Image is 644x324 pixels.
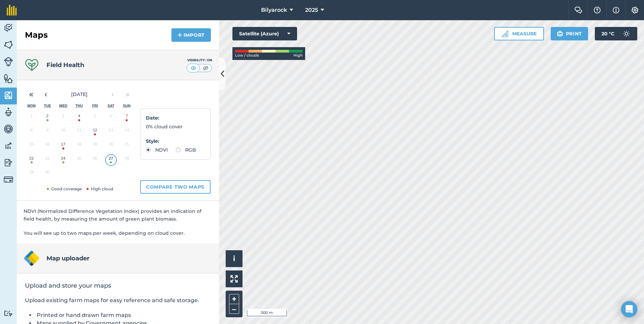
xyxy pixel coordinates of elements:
span: i [233,254,235,263]
button: September 30, 2025 [39,167,55,181]
button: September 16, 2025 [39,139,55,153]
button: Measure [494,27,544,40]
p: You will see up to two maps per week, depending on cloud cover. [24,229,212,237]
button: September 11, 2025 [71,125,87,139]
button: September 27, 2025 [103,153,119,167]
button: September 25, 2025 [71,153,87,167]
button: 20 °C [595,27,637,40]
img: Map uploader logo [24,250,40,266]
button: September 4, 2025 [71,110,87,125]
img: svg+xml;base64,PHN2ZyB4bWxucz0iaHR0cDovL3d3dy53My5vcmcvMjAwMC9zdmciIHdpZHRoPSI1MCIgaGVpZ2h0PSI0MC... [189,65,198,71]
abbr: Monday [27,104,36,108]
button: September 24, 2025 [55,153,71,167]
img: svg+xml;base64,PHN2ZyB4bWxucz0iaHR0cDovL3d3dy53My5vcmcvMjAwMC9zdmciIHdpZHRoPSI1NiIgaGVpZ2h0PSI2MC... [4,40,13,50]
button: » [120,87,135,102]
label: RGB [176,148,196,152]
img: Two speech bubbles overlapping with the left bubble in the forefront [574,7,582,13]
h2: Upload and store your maps [25,282,211,290]
img: A question mark icon [593,7,601,13]
abbr: Sunday [123,104,130,108]
button: September 18, 2025 [71,139,87,153]
button: September 2, 2025 [39,110,55,125]
img: Four arrows, one pointing top left, one top right, one bottom right and the last bottom left [230,275,238,283]
button: i [226,250,243,267]
img: svg+xml;base64,PHN2ZyB4bWxucz0iaHR0cDovL3d3dy53My5vcmcvMjAwMC9zdmciIHdpZHRoPSI1NiIgaGVpZ2h0PSI2MC... [4,90,13,100]
h4: Map uploader [46,254,90,263]
span: Bilyarock [261,6,287,14]
button: September 29, 2025 [24,167,39,181]
img: svg+xml;base64,PHN2ZyB4bWxucz0iaHR0cDovL3d3dy53My5vcmcvMjAwMC9zdmciIHdpZHRoPSI1MCIgaGVpZ2h0PSI0MC... [201,65,210,71]
button: September 9, 2025 [39,125,55,139]
button: September 14, 2025 [119,125,135,139]
button: September 6, 2025 [103,110,119,125]
button: September 17, 2025 [55,139,71,153]
button: + [229,294,239,304]
img: svg+xml;base64,PHN2ZyB4bWxucz0iaHR0cDovL3d3dy53My5vcmcvMjAwMC9zdmciIHdpZHRoPSIxOSIgaGVpZ2h0PSIyNC... [557,30,563,38]
img: svg+xml;base64,PD94bWwgdmVyc2lvbj0iMS4wIiBlbmNvZGluZz0idXRmLTgiPz4KPCEtLSBHZW5lcmF0b3I6IEFkb2JlIE... [4,141,13,151]
img: svg+xml;base64,PHN2ZyB4bWxucz0iaHR0cDovL3d3dy53My5vcmcvMjAwMC9zdmciIHdpZHRoPSI1NiIgaGVpZ2h0PSI2MC... [4,73,13,84]
span: High cloud [85,186,113,191]
button: September 20, 2025 [103,139,119,153]
img: svg+xml;base64,PD94bWwgdmVyc2lvbj0iMS4wIiBlbmNvZGluZz0idXRmLTgiPz4KPCEtLSBHZW5lcmF0b3I6IEFkb2JlIE... [4,107,13,117]
span: 2025 [305,6,318,14]
button: Print [551,27,588,40]
button: Compare two maps [140,180,211,194]
img: svg+xml;base64,PD94bWwgdmVyc2lvbj0iMS4wIiBlbmNvZGluZz0idXRmLTgiPz4KPCEtLSBHZW5lcmF0b3I6IEFkb2JlIE... [4,158,13,168]
div: Visibility: On [187,58,212,63]
abbr: Wednesday [59,104,68,108]
span: Good coverage [45,186,82,191]
img: fieldmargin Logo [7,5,17,15]
h4: Field Health [46,60,84,70]
img: svg+xml;base64,PD94bWwgdmVyc2lvbj0iMS4wIiBlbmNvZGluZz0idXRmLTgiPz4KPCEtLSBHZW5lcmF0b3I6IEFkb2JlIE... [620,27,633,40]
p: NDVI (Normalized Difference Vegetation Index) provides an indication of field health, by measurin... [24,207,212,223]
button: ‹ [38,87,53,102]
button: September 3, 2025 [55,110,71,125]
img: svg+xml;base64,PD94bWwgdmVyc2lvbj0iMS4wIiBlbmNvZGluZz0idXRmLTgiPz4KPCEtLSBHZW5lcmF0b3I6IEFkb2JlIE... [4,57,13,66]
p: 0% cloud cover [146,123,205,130]
button: September 22, 2025 [24,153,39,167]
button: Satellite (Azure) [232,27,297,40]
abbr: Tuesday [44,104,51,108]
img: svg+xml;base64,PD94bWwgdmVyc2lvbj0iMS4wIiBlbmNvZGluZz0idXRmLTgiPz4KPCEtLSBHZW5lcmF0b3I6IEFkb2JlIE... [4,124,13,134]
abbr: Friday [92,104,98,108]
strong: Date : [146,115,159,121]
strong: Style : [146,138,159,144]
button: – [229,304,239,314]
button: September 13, 2025 [103,125,119,139]
button: Import [171,28,211,42]
h2: Maps [25,30,48,40]
button: September 23, 2025 [39,153,55,167]
button: September 15, 2025 [24,139,39,153]
button: September 7, 2025 [119,110,135,125]
button: [DATE] [53,87,105,102]
div: Open Intercom Messenger [621,301,637,317]
button: September 5, 2025 [87,110,103,125]
img: A cog icon [631,7,639,13]
p: Upload existing farm maps for easy reference and safe storage. [25,296,211,304]
span: Low / clouds [235,53,259,59]
span: High [293,53,302,59]
img: Ruler icon [502,30,508,37]
button: « [24,87,38,102]
button: September 21, 2025 [119,139,135,153]
button: September 1, 2025 [24,110,39,125]
button: September 19, 2025 [87,139,103,153]
abbr: Thursday [75,104,83,108]
img: svg+xml;base64,PHN2ZyB4bWxucz0iaHR0cDovL3d3dy53My5vcmcvMjAwMC9zdmciIHdpZHRoPSIxNyIgaGVpZ2h0PSIxNy... [613,6,619,14]
button: September 28, 2025 [119,153,135,167]
button: September 26, 2025 [87,153,103,167]
li: Printed or hand drawn farm maps [35,311,211,319]
button: September 12, 2025 [87,125,103,139]
img: svg+xml;base64,PD94bWwgdmVyc2lvbj0iMS4wIiBlbmNvZGluZz0idXRmLTgiPz4KPCEtLSBHZW5lcmF0b3I6IEFkb2JlIE... [4,310,13,317]
img: svg+xml;base64,PD94bWwgdmVyc2lvbj0iMS4wIiBlbmNvZGluZz0idXRmLTgiPz4KPCEtLSBHZW5lcmF0b3I6IEFkb2JlIE... [4,23,13,33]
span: [DATE] [71,91,88,97]
button: › [105,87,120,102]
button: September 8, 2025 [24,125,39,139]
button: September 10, 2025 [55,125,71,139]
label: NDVI [146,148,168,152]
img: svg+xml;base64,PHN2ZyB4bWxucz0iaHR0cDovL3d3dy53My5vcmcvMjAwMC9zdmciIHdpZHRoPSIxNCIgaGVpZ2h0PSIyNC... [178,31,182,39]
img: svg+xml;base64,PD94bWwgdmVyc2lvbj0iMS4wIiBlbmNvZGluZz0idXRmLTgiPz4KPCEtLSBHZW5lcmF0b3I6IEFkb2JlIE... [4,175,13,184]
span: 20 ° C [602,27,614,40]
abbr: Saturday [107,104,114,108]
